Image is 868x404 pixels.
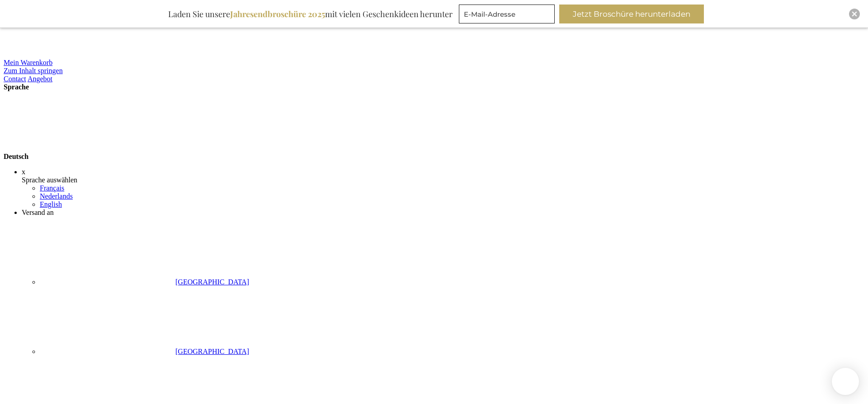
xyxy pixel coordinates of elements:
[40,192,73,200] a: Nederlands
[28,75,52,83] a: Angebot
[40,200,62,208] a: English
[164,5,457,23] div: Laden Sie unsere mit vielen Geschenkideen herunter
[459,5,557,26] form: marketing offers and promotions
[849,9,860,19] div: Close
[22,168,864,176] div: x
[459,5,555,23] input: E-Mail-Adresse
[4,75,26,83] a: Contact
[4,83,29,91] span: Sprache
[230,9,325,19] b: Jahresendbroschüre 2025
[40,184,64,192] a: Français
[852,11,857,17] img: Close
[832,368,859,395] iframe: belco-activator-frame
[22,176,864,184] div: Sprache auswählen
[22,209,864,217] div: Versand an
[4,153,28,160] span: Deutsch
[4,67,63,74] a: Zum Inhalt springen
[559,5,704,23] button: Jetzt Broschüre herunterladen
[4,59,52,66] a: Mein Warenkorb
[4,91,864,161] div: Deutsch
[40,348,249,355] a: [GEOGRAPHIC_DATA]
[40,278,249,286] a: [GEOGRAPHIC_DATA]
